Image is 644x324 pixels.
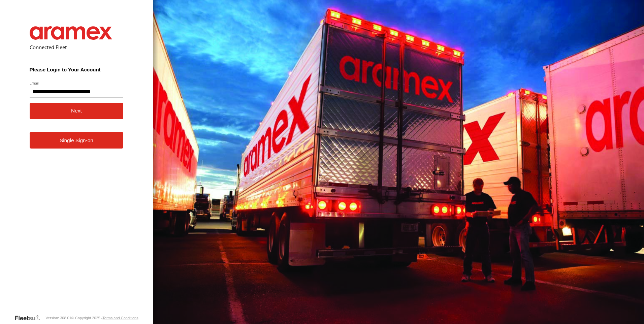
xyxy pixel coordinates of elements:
div: © Copyright 2025 - [71,316,138,320]
div: Version: 308.01 [45,316,71,320]
a: Single Sign-on [30,132,124,149]
h3: Please Login to Your Account [30,67,124,72]
a: Visit our Website [14,315,45,321]
button: Next [30,103,124,119]
a: Terms and Conditions [102,316,138,320]
h2: Connected Fleet [30,44,124,51]
img: Aramex [30,26,112,40]
label: Email [30,80,124,86]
